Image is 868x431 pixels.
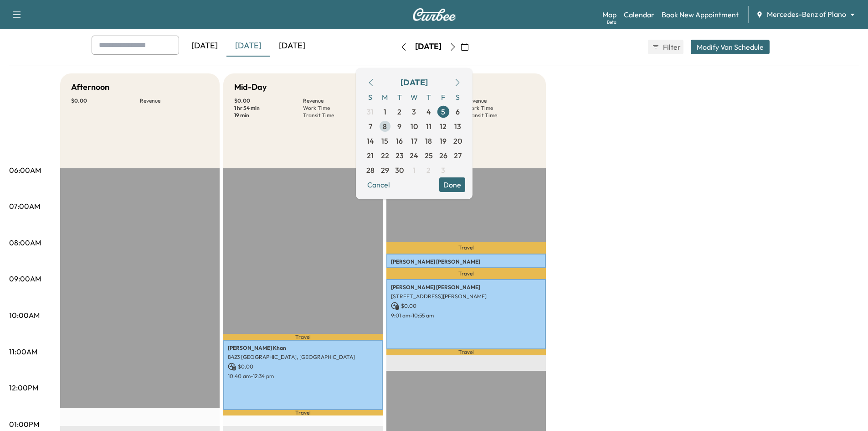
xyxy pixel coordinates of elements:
[140,97,209,104] p: Revenue
[270,36,314,57] div: [DATE]
[456,106,460,117] span: 6
[9,382,38,393] p: 12:00PM
[223,334,383,340] p: Travel
[454,121,461,132] span: 13
[648,40,683,54] button: Filter
[228,363,378,371] p: $ 0.00
[411,121,418,132] span: 10
[386,268,546,279] p: Travel
[441,165,445,176] span: 3
[234,97,303,104] p: $ 0.00
[663,42,679,52] span: Filter
[303,112,372,119] p: Transit Time
[234,112,303,119] p: 19 min
[624,9,654,20] a: Calendar
[691,40,770,54] button: Modify Van Schedule
[234,104,303,112] p: 1 hr 54 min
[395,165,404,176] span: 30
[9,310,40,321] p: 10:00AM
[662,9,739,20] a: Book New Appointment
[410,150,418,161] span: 24
[421,90,436,104] span: T
[228,373,378,380] p: 10:40 am - 12:34 pm
[397,106,401,117] span: 2
[466,112,535,119] p: Transit Time
[71,97,140,104] p: $ 0.00
[303,97,372,104] p: Revenue
[412,106,416,117] span: 3
[426,165,431,176] span: 2
[466,104,535,112] p: Work Time
[607,19,616,26] div: Beta
[367,106,374,117] span: 31
[439,150,447,161] span: 26
[426,106,431,117] span: 4
[303,104,372,112] p: Work Time
[425,135,432,146] span: 18
[391,258,541,265] p: [PERSON_NAME] [PERSON_NAME]
[367,135,374,146] span: 14
[412,8,456,21] img: Curbee Logo
[411,135,417,146] span: 17
[369,121,372,132] span: 7
[9,346,37,357] p: 11:00AM
[183,36,226,57] div: [DATE]
[9,201,40,212] p: 07:00AM
[392,90,407,104] span: T
[386,349,546,355] p: Travel
[401,76,428,89] div: [DATE]
[466,97,535,104] p: Revenue
[9,165,41,176] p: 06:00AM
[366,165,375,176] span: 28
[396,135,403,146] span: 16
[381,150,389,161] span: 22
[439,177,465,192] button: Done
[226,36,270,57] div: [DATE]
[415,41,442,52] div: [DATE]
[440,135,447,146] span: 19
[9,419,39,430] p: 01:00PM
[767,9,846,20] span: Mercedes-Benz of Plano
[228,344,378,352] p: [PERSON_NAME] Khan
[367,150,374,161] span: 21
[391,267,541,275] p: [STREET_ADDRESS]
[363,177,394,192] button: Cancel
[9,237,41,248] p: 08:00AM
[391,302,541,310] p: $ 0.00
[441,106,445,117] span: 5
[384,106,386,117] span: 1
[391,312,541,319] p: 9:01 am - 10:55 am
[397,121,401,132] span: 9
[386,242,546,254] p: Travel
[453,135,462,146] span: 20
[378,90,392,104] span: M
[391,293,541,300] p: [STREET_ADDRESS][PERSON_NAME]
[9,273,41,284] p: 09:00AM
[602,9,616,20] a: MapBeta
[436,90,451,104] span: F
[426,121,431,132] span: 11
[363,90,378,104] span: S
[71,81,109,93] h5: Afternoon
[395,150,404,161] span: 23
[425,150,433,161] span: 25
[223,410,383,415] p: Travel
[383,121,387,132] span: 8
[391,284,541,291] p: [PERSON_NAME] [PERSON_NAME]
[413,165,416,176] span: 1
[407,90,421,104] span: W
[234,81,267,93] h5: Mid-Day
[451,90,465,104] span: S
[454,150,462,161] span: 27
[228,353,378,361] p: 8423 [GEOGRAPHIC_DATA], [GEOGRAPHIC_DATA]
[381,165,389,176] span: 29
[440,121,447,132] span: 12
[381,135,388,146] span: 15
